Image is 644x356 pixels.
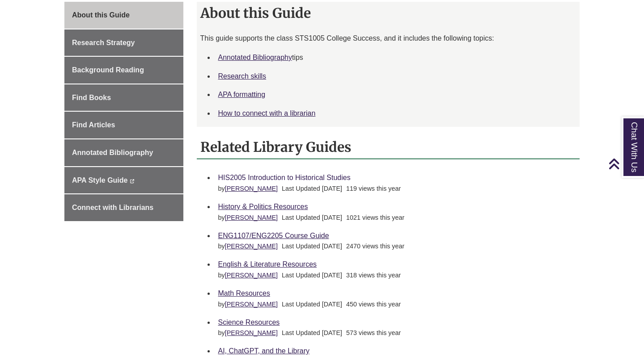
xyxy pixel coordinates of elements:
h2: Related Library Guides [197,136,580,159]
span: Annotated Bibliography [72,149,153,156]
a: Annotated Bibliography [218,54,292,61]
span: Background Reading [72,66,144,74]
a: [PERSON_NAME] [225,243,278,250]
span: by [218,301,280,308]
a: AI, ChatGPT, and the Library [218,347,310,355]
a: [PERSON_NAME] [225,329,278,336]
span: Find Articles [72,121,115,129]
a: ENG1107/ENG2205 Course Guide [218,232,329,239]
a: Research skills [218,72,267,80]
a: Find Books [64,84,183,111]
a: Annotated Bibliography [64,139,183,166]
li: tips [215,48,576,67]
span: 119 views this year [346,185,401,192]
span: Last Updated [DATE] [282,272,342,279]
a: Back to Top [608,158,642,170]
i: This link opens in a new window [130,179,135,183]
a: Science Resources [218,318,280,326]
a: Connect with Librarians [64,194,183,221]
span: Last Updated [DATE] [282,329,342,336]
span: Research Strategy [72,39,135,46]
span: by [218,243,280,250]
span: 573 views this year [346,329,401,336]
a: APA Style Guide [64,167,183,194]
span: by [218,185,280,192]
a: HIS2005 Introduction to Historical Studies [218,174,351,181]
span: 2470 views this year [346,243,404,250]
a: Background Reading [64,57,183,84]
a: History & Politics Resources [218,203,308,210]
span: APA Style Guide [72,176,127,184]
span: Find Books [72,94,111,101]
a: [PERSON_NAME] [225,214,278,221]
span: Connect with Librarians [72,204,153,211]
a: Research Strategy [64,29,183,56]
a: [PERSON_NAME] [225,272,278,279]
div: Guide Page Menu [64,2,183,221]
span: by [218,214,280,221]
span: Last Updated [DATE] [282,243,342,250]
a: English & Literature Resources [218,260,317,268]
span: 450 views this year [346,301,401,308]
span: About this Guide [72,11,130,19]
a: [PERSON_NAME] [225,185,278,192]
a: Find Articles [64,112,183,138]
span: Last Updated [DATE] [282,301,342,308]
span: 318 views this year [346,272,401,279]
span: Last Updated [DATE] [282,214,342,221]
h2: About this Guide [197,2,580,24]
p: This guide supports the class STS1005 College Success, and it includes the following topics: [200,33,576,44]
span: by [218,329,280,336]
span: Last Updated [DATE] [282,185,342,192]
span: 1021 views this year [346,214,404,221]
a: [PERSON_NAME] [225,301,278,308]
a: About this Guide [64,2,183,29]
a: Math Resources [218,289,271,297]
a: APA formatting [218,91,266,98]
span: by [218,272,280,279]
a: How to connect with a librarian [218,109,316,117]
